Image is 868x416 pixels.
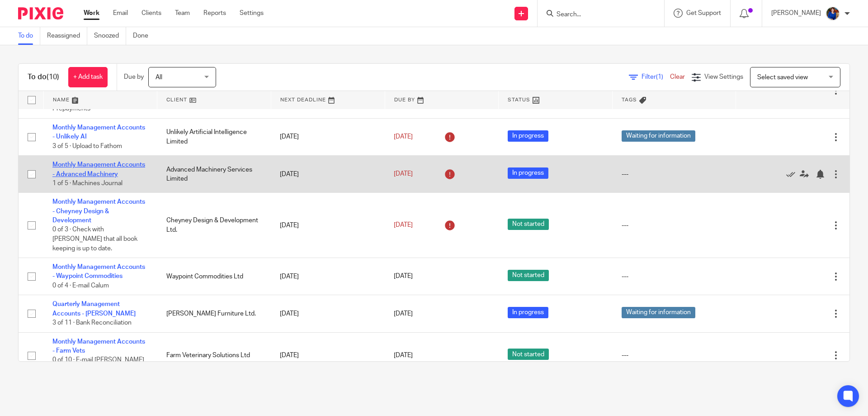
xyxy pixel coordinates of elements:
[52,357,144,373] span: 0 of 10 · E-mail [PERSON_NAME] for headcount
[68,67,108,87] a: + Add task
[47,73,59,81] span: (10)
[670,74,685,80] a: Clear
[157,295,271,332] td: [PERSON_NAME] Furniture Ltd.
[622,130,695,142] span: Waiting for information
[271,193,385,258] td: [DATE]
[271,332,385,379] td: [DATE]
[686,10,721,16] span: Get Support
[508,270,549,281] span: Not started
[394,273,413,280] span: [DATE]
[28,72,59,82] h1: To do
[52,339,145,354] a: Monthly Management Accounts - Farm Vets
[52,87,144,112] span: 0 of 8 · Email/Meeting with Client to discuss ME & Accruals & Prepayments
[394,134,413,140] span: [DATE]
[124,72,144,81] p: Due by
[240,9,264,18] a: Settings
[271,156,385,193] td: [DATE]
[84,9,99,18] a: Work
[113,9,128,18] a: Email
[52,320,132,326] span: 3 of 11 · Bank Reconciliation
[642,74,670,80] span: Filter
[142,9,161,18] a: Clients
[157,193,271,258] td: Cheyney Design & Development Ltd.
[622,97,637,102] span: Tags
[656,74,663,80] span: (1)
[52,264,145,279] a: Monthly Management Accounts - Waypoint Commodities
[622,307,695,318] span: Waiting for information
[622,221,727,230] div: ---
[133,27,155,45] a: Done
[394,352,413,359] span: [DATE]
[157,258,271,295] td: Waypoint Commodities Ltd
[52,162,145,177] a: Monthly Management Accounts - Advanced Machinery
[786,170,800,179] a: Mark as done
[622,170,727,179] div: ---
[771,9,821,18] p: [PERSON_NAME]
[203,9,226,18] a: Reports
[94,27,126,45] a: Snoozed
[622,272,727,281] div: ---
[52,180,123,186] span: 1 of 5 · Machines Journal
[394,222,413,229] span: [DATE]
[271,258,385,295] td: [DATE]
[47,27,87,45] a: Reassigned
[18,27,40,45] a: To do
[52,124,145,140] a: Monthly Management Accounts - Unlikely AI
[508,219,549,230] span: Not started
[52,301,136,316] a: Quarterly Management Accounts - [PERSON_NAME]
[556,11,637,19] input: Search
[157,332,271,379] td: Farm Veterinary Solutions Ltd
[156,74,162,81] span: All
[157,119,271,156] td: Unlikely Artificial Intelligence Limited
[52,282,109,289] span: 0 of 4 · E-mail Calum
[271,119,385,156] td: [DATE]
[18,7,63,19] img: Pixie
[757,74,808,81] span: Select saved view
[704,74,743,80] span: View Settings
[52,199,145,224] a: Monthly Management Accounts - Cheyney Design & Development
[175,9,190,18] a: Team
[622,351,727,360] div: ---
[826,6,840,21] img: Nicole.jpeg
[508,167,548,179] span: In progress
[508,349,549,360] span: Not started
[52,143,122,149] span: 3 of 5 · Upload to Fathom
[394,171,413,177] span: [DATE]
[508,130,548,142] span: In progress
[52,227,137,252] span: 0 of 3 · Check with [PERSON_NAME] that all book keeping is up to date.
[394,311,413,317] span: [DATE]
[157,156,271,193] td: Advanced Machinery Services Limited
[508,307,548,318] span: In progress
[271,295,385,332] td: [DATE]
